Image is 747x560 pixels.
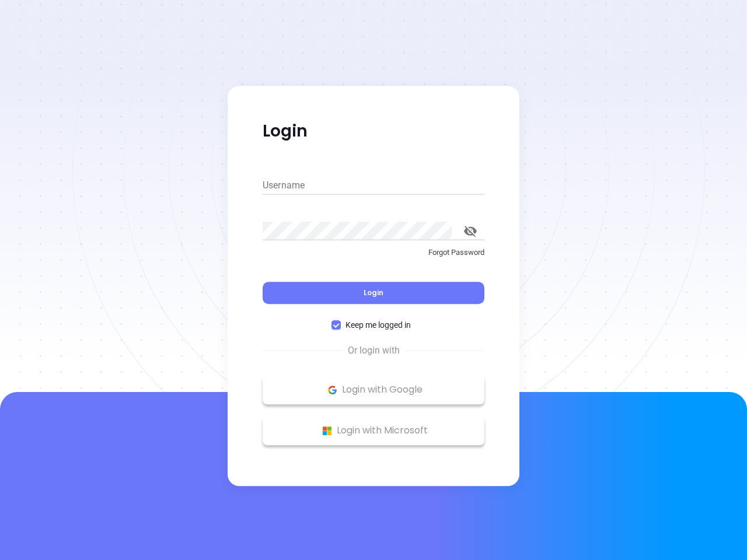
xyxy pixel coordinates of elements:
p: Login with Google [268,381,479,398]
p: Login with Microsoft [268,422,479,439]
img: Google Logo [325,383,340,397]
img: Microsoft Logo [320,423,334,438]
span: Login [364,288,383,297]
a: Forgot Password [263,247,484,268]
button: toggle password visibility [456,217,484,245]
button: Microsoft Logo Login with Microsoft [263,416,484,445]
button: Login [263,282,484,304]
p: Forgot Password [263,247,484,258]
span: Or login with [342,344,406,358]
span: Keep me logged in [341,318,416,331]
p: Login [263,121,484,142]
button: Google Logo Login with Google [263,375,484,404]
